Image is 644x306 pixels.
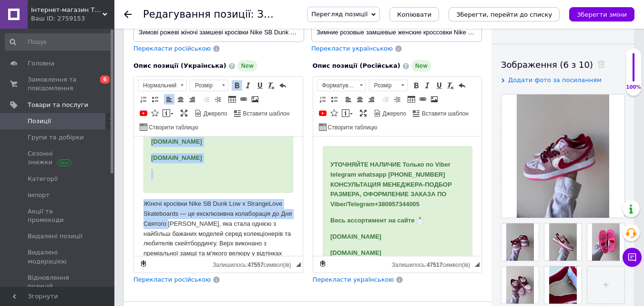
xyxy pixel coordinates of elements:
[227,94,237,105] a: Таблиця
[201,94,212,105] a: Зменшити відступ
[311,11,368,18] span: Перегляд позиції
[366,94,377,105] a: По правому краю
[138,122,200,132] a: Створити таблицю
[406,94,417,105] a: Таблиця
[329,94,339,105] a: Вставити/видалити маркований список
[28,248,88,265] span: Видалені модерацією
[164,94,174,105] a: По лівому краю
[317,108,328,118] a: Додати відео з YouTube
[475,262,480,267] span: Потягніть для зміни розмірів
[133,45,211,52] span: Перекласти російською
[445,80,456,91] a: Видалити форматування
[190,80,228,91] a: Розмір
[434,80,444,91] a: Підкреслений (Ctrl+U)
[420,110,469,118] span: Вставити шаблон
[381,110,407,118] span: Джерело
[457,80,467,91] a: Повернути (Ctrl+Z)
[255,80,265,91] a: Підкреслений (Ctrl+U)
[213,259,296,268] div: Кiлькiсть символiв
[380,94,391,105] a: Зменшити відступ
[213,94,223,105] a: Збільшити відступ
[313,137,482,256] iframe: Редактор, DC836A02-C205-48B1-A41F-D2F930CB9102
[238,94,249,105] a: Вставити/Редагувати посилання (Ctrl+L)
[28,207,88,224] span: Акції та промокоди
[626,84,641,91] div: 100%
[247,262,263,268] span: 47557
[317,258,328,269] a: Зробити резервну копію зараз
[250,94,260,105] a: Зображення
[28,117,51,126] span: Позиції
[449,7,560,21] button: Зберегти, перейти до списку
[569,7,634,21] button: Зберегти зміни
[190,80,219,91] span: Розмір
[28,59,54,68] span: Головна
[358,108,368,118] a: Максимізувати
[5,33,112,51] input: Пошук
[28,149,88,167] span: Сезонні знижки
[372,108,408,118] a: Джерело
[329,108,339,118] a: Вставити іконку
[193,108,229,118] a: Джерело
[317,80,357,91] span: Форматування
[179,108,189,118] a: Максимізувати
[28,133,84,142] span: Групи та добірки
[266,80,276,91] a: Видалити форматування
[277,80,288,91] a: Повернути (Ctrl+Z)
[138,94,149,105] a: Вставити/видалити нумерований список
[501,59,625,71] div: Зображення (6 з 10)
[133,23,304,42] input: Наприклад, H&M жіноча сукня зелена 38 розмір вечірня максі з блискітками
[31,6,102,14] span: Інтернет-магазин TOP KROSS
[134,137,303,256] iframe: Редактор, 2AB60993-EE05-4C23-A488-55FF70A1F095
[100,75,110,84] span: 6
[10,63,159,182] p: Жіночі кросівки Nike SB Dunk Low x StrangeLove Skateboards — це ексклюзивна колаборація до Дня Св...
[150,94,160,105] a: Вставити/видалити маркований список
[389,7,439,21] button: Копіювати
[28,232,82,241] span: Видалені позиції
[138,258,149,269] a: Зробити резервну копію зараз
[625,48,642,96] div: 100% Якість заповнення
[427,262,442,268] span: 47517
[311,23,482,42] input: Наприклад, H&M жіноча сукня зелена 38 розмір вечірня максі з блискітками
[369,80,398,91] span: Розмір
[340,108,354,118] a: Вставити повідомлення
[369,80,408,91] a: Розмір
[456,11,552,18] i: Зберегти, перейти до списку
[313,276,394,283] span: Перекласти українською
[150,108,160,118] a: Вставити іконку
[243,80,254,91] a: Курсив (Ctrl+I)
[232,80,242,91] a: Жирний (Ctrl+B)
[392,259,475,268] div: Кiлькiсть символiв
[133,62,226,69] span: Опис позиції (Українська)
[327,124,378,132] span: Створити таблицю
[31,14,114,23] div: Ваш ID: 2759153
[187,94,197,105] a: По правому краю
[343,94,354,105] a: По лівому краю
[317,122,379,132] a: Створити таблицю
[411,108,470,118] a: Вставити шаблон
[623,248,642,267] button: Чат з покупцем
[17,113,68,120] strong: [DOMAIN_NAME]
[355,94,365,105] a: По центру
[422,80,433,91] a: Курсив (Ctrl+I)
[242,110,290,118] span: Вставити шаблон
[28,175,58,183] span: Категорії
[233,108,291,118] a: Вставити шаблон
[124,11,132,18] div: Повернутися назад
[202,110,227,118] span: Джерело
[28,101,88,109] span: Товари та послуги
[429,94,440,105] a: Зображення
[411,80,421,91] a: Жирний (Ctrl+B)
[28,75,88,93] span: Замовлення та повідомлення
[147,124,198,132] span: Створити таблицю
[161,108,175,118] a: Вставити повідомлення
[577,11,627,18] i: Зберегти зміни
[508,76,602,84] span: Додати фото за посиланням
[317,94,328,105] a: Вставити/видалити нумерований список
[313,62,400,69] span: Опис позиції (Російська)
[138,108,149,118] a: Додати відео з YouTube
